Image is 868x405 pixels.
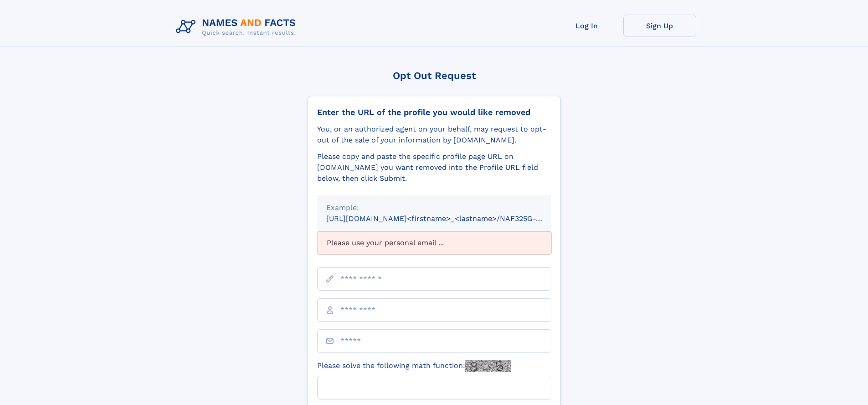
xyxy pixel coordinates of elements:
div: Enter the URL of the profile you would like removed [317,107,551,117]
div: Please use your personal email ... [317,231,551,254]
a: Log In [550,15,623,37]
label: Please solve the following math function: [317,360,511,372]
div: Example: [326,202,542,213]
small: [URL][DOMAIN_NAME]<firstname>_<lastname>/NAF325G-xxxxxxxx [326,214,569,223]
div: Opt Out Request [308,70,561,81]
div: Please copy and paste the specific profile page URL on [DOMAIN_NAME] you want removed into the Pr... [317,151,551,184]
img: Logo Names and Facts [172,15,303,39]
a: Sign Up [623,15,696,37]
div: You, or an authorized agent on your behalf, may request to opt-out of the sale of your informatio... [317,124,551,146]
